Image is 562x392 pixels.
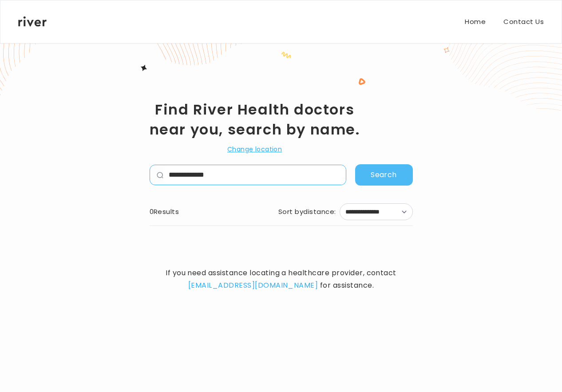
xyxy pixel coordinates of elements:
[227,144,282,154] button: Change location
[150,99,360,139] h1: Find River Health doctors near you, search by name.
[188,280,318,290] a: [EMAIL_ADDRESS][DOMAIN_NAME]
[278,206,336,218] div: Sort by :
[150,267,413,292] span: If you need assistance locating a healthcare provider, contact for assistance.
[163,165,346,185] input: name
[503,16,544,28] a: Contact Us
[303,206,334,218] span: distance
[465,16,486,28] a: Home
[150,206,179,218] div: 0 Results
[355,164,413,186] button: Search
